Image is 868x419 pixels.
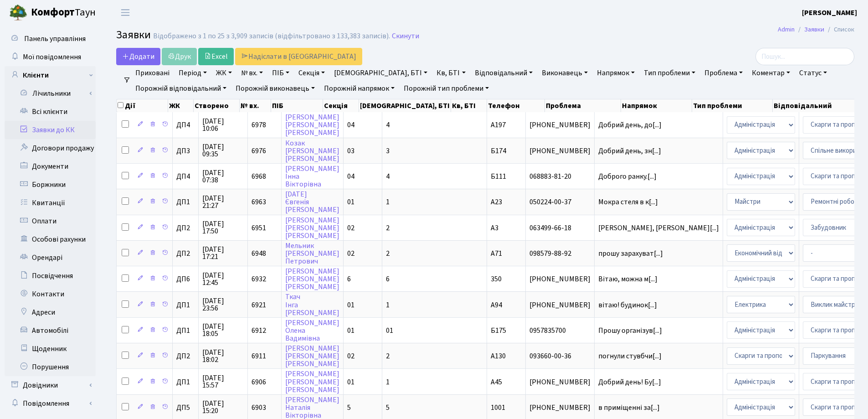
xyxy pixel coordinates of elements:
a: Контакти [5,285,96,303]
span: 01 [347,377,354,387]
a: [PERSON_NAME] [802,7,857,18]
span: 6903 [252,403,266,413]
a: Секція [295,65,329,81]
span: 093660-00-36 [529,352,591,360]
span: 3 [386,146,390,156]
a: Квитанції [5,194,96,212]
a: Клієнти [5,66,96,84]
span: [DATE] 18:05 [202,323,244,337]
a: Порожній тип проблеми [400,81,493,96]
span: 4 [386,171,390,181]
span: [PHONE_NUMBER] [529,147,591,155]
a: [PERSON_NAME]ІннаВікторівна [285,164,339,189]
span: 350 [491,274,502,284]
span: 6951 [252,223,266,233]
a: Козак[PERSON_NAME][PERSON_NAME] [285,138,339,164]
a: Документи [5,157,96,176]
span: погнули стувбчи[...] [598,351,662,361]
span: 1 [386,300,390,310]
span: 050224-00-37 [529,198,591,206]
a: Оплати [5,212,96,230]
span: 6976 [252,146,266,156]
span: ДП6 [176,275,195,283]
span: 04 [347,171,354,181]
a: Приховані [132,65,173,81]
a: Панель управління [5,30,96,48]
a: Період [175,65,211,81]
span: 2 [386,223,390,233]
a: Щоденник [5,340,96,358]
th: Секція [323,99,359,112]
a: Тип проблеми [640,65,699,81]
a: Лічильники [10,84,96,103]
span: ДП5 [176,404,195,411]
a: Скинути [392,32,419,41]
nav: breadcrumb [764,20,868,39]
a: Адреси [5,303,96,321]
span: 6911 [252,351,266,361]
span: 6968 [252,171,266,181]
a: ПІБ [268,65,293,81]
span: Б174 [491,146,506,156]
a: [PERSON_NAME][PERSON_NAME][PERSON_NAME] [285,215,339,241]
span: Добрий день, до[...] [598,120,662,130]
a: Статус [796,65,831,81]
a: [PERSON_NAME][PERSON_NAME][PERSON_NAME] [285,343,339,369]
span: Б175 [491,326,506,336]
a: Повідомлення [5,394,96,413]
a: Виконавець [538,65,591,81]
span: 6921 [252,300,266,310]
th: Телефон [487,99,545,112]
a: [DEMOGRAPHIC_DATA], БТІ [330,65,431,81]
a: Заявки [804,25,824,34]
span: [DATE] 15:57 [202,374,244,389]
span: [DATE] 17:21 [202,246,244,260]
span: 0957835700 [529,327,591,334]
span: [PHONE_NUMBER] [529,404,591,411]
span: прошу зарахуват[...] [598,248,663,259]
span: Б111 [491,171,506,181]
span: Таун [31,5,96,21]
span: Мокра стеля в к[...] [598,197,658,207]
span: [PHONE_NUMBER] [529,121,591,129]
button: Переключити навігацію [114,5,137,20]
span: 6978 [252,120,266,130]
span: [DATE] 23:56 [202,297,244,312]
span: Вітаю, можна м[...] [598,274,657,284]
span: 5 [347,403,351,413]
span: Мої повідомлення [23,52,81,62]
span: 02 [347,351,354,361]
span: 2 [386,351,390,361]
span: 01 [347,300,354,310]
span: 01 [347,326,354,336]
span: 6948 [252,248,266,259]
span: Додати [122,52,154,62]
span: 6963 [252,197,266,207]
a: Порожній виконавець [232,81,318,96]
a: ТкачІнга[PERSON_NAME] [285,292,339,318]
span: ДП2 [176,224,195,232]
a: [PERSON_NAME][PERSON_NAME][PERSON_NAME] [285,112,339,138]
span: 1001 [491,403,505,413]
th: Тип проблеми [692,99,773,112]
span: [DATE] 17:50 [202,220,244,235]
span: [PHONE_NUMBER] [529,301,591,309]
a: Посвідчення [5,267,96,285]
a: Особові рахунки [5,230,96,248]
span: [PERSON_NAME], [PERSON_NAME][...] [598,223,719,233]
a: Напрямок [593,65,638,81]
th: Дії [117,99,168,112]
span: 098579-88-92 [529,250,591,257]
span: Заявки [116,27,151,43]
a: Admin [778,25,795,34]
span: [DATE] 21:27 [202,195,244,209]
span: 1 [386,197,390,207]
th: [DEMOGRAPHIC_DATA], БТІ [359,99,451,112]
span: 068883-81-20 [529,173,591,180]
span: [DATE] 09:35 [202,143,244,158]
li: Список [824,25,854,35]
span: [DATE] 07:38 [202,169,244,184]
a: Відповідальний [471,65,536,81]
span: А23 [491,197,502,207]
span: вітаю! будинок[...] [598,300,657,310]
